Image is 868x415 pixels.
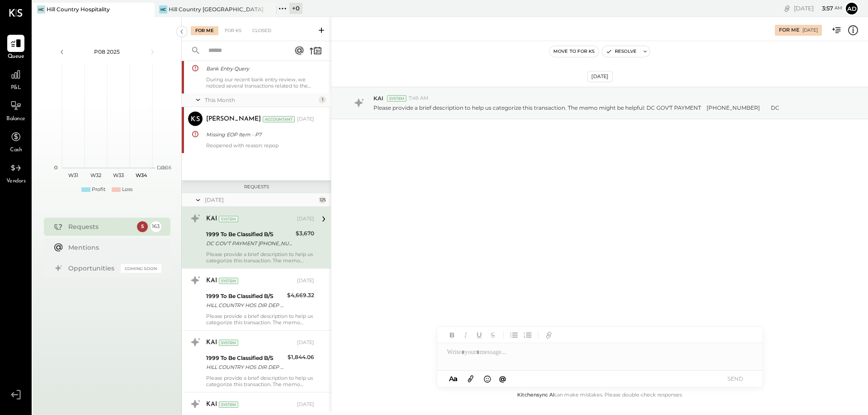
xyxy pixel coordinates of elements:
span: KAI [373,94,383,102]
a: Vendors [0,159,31,186]
div: Please provide a brief description to help us categorize this transaction. The memo might be help... [206,313,314,326]
div: 125 [319,196,326,204]
div: Opportunities [68,264,116,273]
div: 1999 To Be Classified B/S [206,230,293,239]
div: [DATE] [297,277,314,284]
span: Cash [10,146,22,154]
div: Hill Country [GEOGRAPHIC_DATA] [169,5,263,13]
button: Underline [473,329,485,341]
div: Reopened with reason: repop [206,142,314,149]
text: W32 [90,172,101,178]
div: Requests [186,184,326,190]
div: This Month [205,96,316,104]
text: W31 [68,172,78,178]
button: Ordered List [522,329,533,341]
div: + 0 [289,3,302,14]
span: Balance [6,115,25,123]
div: System [219,216,238,222]
div: System [219,340,238,346]
div: $4,669.32 [287,291,314,300]
span: Queue [8,53,24,61]
span: P&L [11,84,21,92]
button: @ [496,373,509,384]
span: @ [499,374,506,383]
div: [DATE] [587,71,613,82]
div: 1999 To Be Classified B/S [206,354,285,363]
div: Please provide a brief description to help us categorize this transaction. The memo might be help... [206,251,314,264]
div: Missing EOP Item - P7 [206,130,311,139]
button: Unordered List [508,329,520,341]
div: [DATE] [297,339,314,346]
button: Move to for ks [550,46,599,57]
div: Profit [92,186,105,193]
div: HC [37,5,45,14]
div: For KS [220,26,246,35]
div: KAI [206,276,217,285]
div: 1 [319,96,326,103]
div: HC [159,5,167,14]
div: System [219,401,238,408]
div: 5 [137,221,148,232]
text: Labor [157,164,170,171]
div: P08 2025 [69,48,146,56]
text: W33 [113,172,124,178]
div: Accountant [263,116,295,122]
div: System [387,95,406,102]
a: Balance [0,97,31,123]
div: KAI [206,400,217,409]
button: Strikethrough [487,329,499,341]
div: Closed [248,26,276,35]
a: P&L [0,66,31,92]
div: For Me [779,27,799,34]
div: KAI [206,214,217,224]
div: Requests [68,222,132,231]
div: [DATE] [205,196,316,204]
p: Please provide a brief description to help us categorize this transaction. The memo might be help... [373,104,779,112]
div: DC GOV'T PAYMENT [PHONE_NUMBER] DC [206,239,293,248]
div: System [219,278,238,284]
div: [DATE] [297,215,314,223]
button: Bold [446,329,458,341]
div: [DATE] [297,401,314,408]
div: Mentions [68,243,157,252]
div: For Me [191,26,218,35]
a: Queue [0,35,31,61]
span: 7:49 AM [409,95,429,102]
div: Loss [122,186,132,193]
div: During our recent bank entry review, we noticed several transactions related to the following des... [206,76,314,89]
button: SEND [717,373,754,385]
div: Bank Entry Query [206,64,311,73]
div: Coming Soon [121,264,161,273]
div: HILL COUNTRY HOS DIR DEP 95060000 [206,301,284,310]
div: [DATE] [794,4,842,13]
a: Cash [0,128,31,154]
div: $3,670 [296,229,314,238]
button: Add URL [543,329,555,341]
button: Ad [844,1,859,16]
div: Please provide a brief description to help us categorize this transaction. The memo might be help... [206,375,314,387]
div: [PERSON_NAME] [206,115,261,124]
div: $1,844.06 [288,353,314,362]
span: Vendors [6,177,26,186]
div: 163 [151,221,161,232]
text: 0 [54,164,57,171]
text: W34 [135,172,147,178]
button: Italic [460,329,472,341]
div: [DATE] [802,27,818,33]
div: HILL COUNTRY HOS DIR DEP 95060000 [206,363,285,372]
span: a [453,374,458,383]
div: [DATE] [297,116,314,123]
button: Resolve [602,46,640,57]
div: 1999 To Be Classified B/S [206,292,284,301]
div: copy link [783,4,792,13]
div: KAI [206,338,217,347]
div: Hill Country Hospitality [47,5,110,13]
button: Aa [446,374,461,384]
